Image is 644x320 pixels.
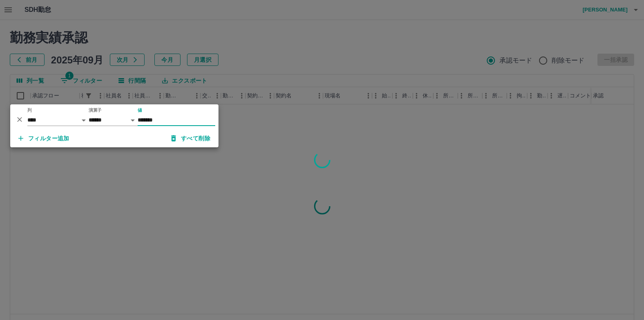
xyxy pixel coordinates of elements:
label: 演算子 [89,107,102,113]
button: フィルター追加 [12,131,76,146]
label: 値 [138,107,142,113]
button: 削除 [13,113,26,126]
label: 列 [27,107,32,113]
button: すべて削除 [165,131,217,146]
